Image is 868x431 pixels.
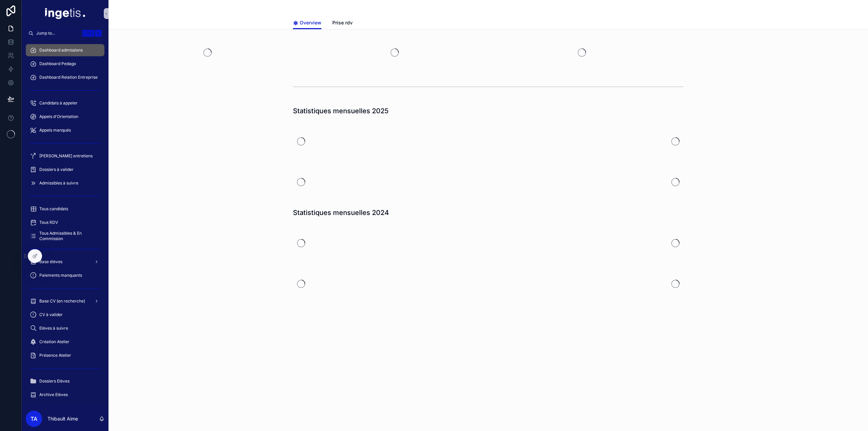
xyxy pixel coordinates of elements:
[31,415,37,423] span: TA
[332,19,353,26] span: Prise rdv
[39,273,82,278] span: Paiements manquants
[36,31,79,36] span: Jump to...
[26,177,104,189] a: Admissibles à suivre
[26,203,104,215] a: Tous candidats
[47,415,78,422] p: Thibault Aime
[26,375,104,387] a: Dossiers Elèves
[26,44,104,56] a: Dashboard admissions
[39,339,70,345] span: Création Atelier
[26,111,104,123] a: Appels d'Orientation
[300,19,321,26] span: Overview
[39,100,78,106] span: Candidats à appeler
[26,269,104,281] a: Paiements manquants
[293,208,389,217] h1: Statistiques mensuelles 2024
[39,128,71,133] span: Appels manqués
[39,378,70,384] span: Dossiers Elèves
[39,180,78,186] span: Admissibles à suivre
[39,231,98,241] span: Tous Admissibles & En Commission
[96,31,101,36] span: K
[39,47,83,53] span: Dashboard admissions
[26,71,104,83] a: Dashboard Relation Entreprise
[26,230,104,242] a: Tous Admissibles & En Commission
[39,61,76,66] span: Dashboard Pedago
[26,389,104,401] a: Archive Elèves
[39,75,98,80] span: Dashboard Relation Entreprise
[332,17,353,30] a: Prise rdv
[39,392,68,397] span: Archive Elèves
[26,58,104,70] a: Dashboard Pedago
[39,312,63,317] span: CV à valider
[39,259,62,265] span: Base élèves
[39,298,85,304] span: Base CV (en recherche)
[26,216,104,229] a: Tous RDV
[39,353,71,358] span: Présence Atelier
[39,167,74,172] span: Dossiers à valider
[82,30,94,37] span: Ctrl
[26,256,104,268] a: Base élèves
[39,206,68,212] span: Tous candidats
[26,309,104,321] a: CV à valider
[26,150,104,162] a: [PERSON_NAME] entretiens
[26,163,104,176] a: Dossiers à valider
[293,17,321,30] a: Overview
[26,124,104,136] a: Appels manqués
[22,39,108,407] div: scrollable content
[26,295,104,307] a: Base CV (en recherche)
[26,27,104,39] button: Jump to...CtrlK
[39,220,58,225] span: Tous RDV
[26,322,104,334] a: Elèves à suivre
[39,114,78,119] span: Appels d'Orientation
[26,97,104,109] a: Candidats à appeler
[45,8,85,19] img: App logo
[26,336,104,348] a: Création Atelier
[26,349,104,361] a: Présence Atelier
[293,106,389,116] h1: Statistiques mensuelles 2025
[39,153,93,159] span: [PERSON_NAME] entretiens
[39,326,68,331] span: Elèves à suivre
